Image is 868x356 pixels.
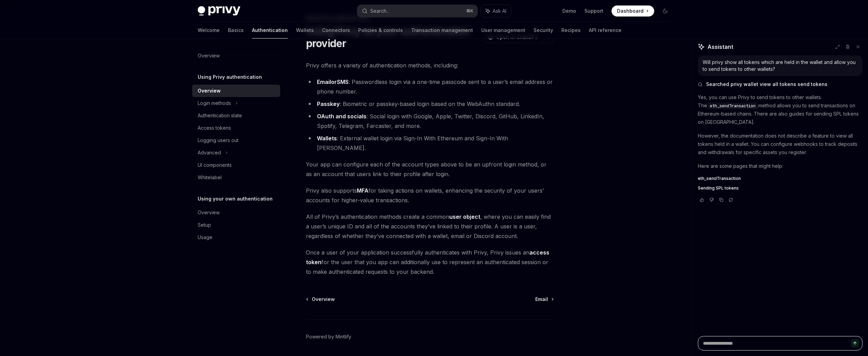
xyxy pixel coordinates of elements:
h5: Using Privy authentication [198,73,262,81]
div: Authentication state [198,111,242,120]
a: Whitelabel [192,171,280,184]
span: Privy also supports for taking actions on wallets, enhancing the security of your users’ accounts... [306,186,554,205]
a: Email [535,296,553,303]
div: Overview [198,52,220,60]
div: Overview [198,208,220,217]
span: All of Privy’s authentication methods create a common , where you can easily find a user’s unique... [306,212,554,241]
p: However, the documentation does not describe a feature to view all tokens held in a wallet. You c... [698,132,862,157]
span: Once a user of your application successfully authenticates with Privy, Privy issues an for the us... [306,248,554,277]
a: Passkey [317,100,340,108]
a: Overview [192,50,280,62]
a: Authentication state [192,109,280,122]
a: SMS [337,78,349,86]
a: Security [534,22,553,39]
li: : Biometric or passkey-based login based on the WebAuthn standard. [306,99,554,109]
div: Setup [198,221,211,229]
span: Email [535,296,548,303]
div: Access tokens [198,124,231,132]
a: Basics [228,22,244,39]
a: Powered by Mintlify [306,333,351,340]
button: Toggle dark mode [660,6,671,17]
span: Privy offers a variety of authentication methods, including: [306,61,554,70]
li: : Social login with Google, Apple, Twitter, Discord, GitHub, LinkedIn, Spotify, Telegram, Farcast... [306,111,554,131]
a: API reference [589,22,622,39]
a: MFA [357,187,369,194]
span: Overview [312,296,335,303]
a: Overview [307,296,335,303]
a: Welcome [198,22,220,39]
a: Setup [192,219,280,231]
a: Support [584,8,603,14]
a: Transaction management [411,22,473,39]
a: Overview [192,85,280,97]
div: Search... [370,7,389,15]
a: Usage [192,231,280,244]
div: Will privy show all tokens which are held in the wallet and allow you to send tokens to other wal... [703,59,858,73]
div: UI components [198,161,232,169]
li: : External wallet login via Sign-In With Ethereum and Sign-In With [PERSON_NAME]. [306,133,554,153]
button: Ask AI [481,5,511,17]
a: Recipes [561,22,581,39]
button: Search...⌘K [357,5,477,17]
a: Email [317,78,331,86]
span: eth_sendTransaction [710,103,756,109]
div: Login methods [198,99,231,107]
a: Sending SPL tokens [698,185,862,191]
button: Searched privy wallet view all tokens send tokens [698,81,862,88]
span: Assistant [707,43,733,51]
p: Yes, you can use Privy to send tokens to other wallets. The method allows you to send transaction... [698,93,862,126]
div: Whitelabel [198,173,222,182]
p: Here are some pages that might help: [698,162,862,170]
button: Send message [851,339,859,347]
span: Ask AI [493,8,506,14]
span: Searched privy wallet view all tokens send tokens [706,81,827,88]
div: Advanced [198,149,221,157]
img: dark logo [198,6,240,16]
a: Access tokens [192,122,280,134]
span: Your app can configure each of the account types above to be an upfront login method, or as an ac... [306,160,554,179]
span: eth_sendTransaction [698,176,741,181]
div: Overview [198,87,221,95]
a: Wallets [296,22,314,39]
h5: Using your own authentication [198,195,273,203]
div: Usage [198,233,212,241]
a: UI components [192,159,280,171]
strong: or [317,78,349,86]
span: ⌘ K [466,8,473,14]
a: eth_sendTransaction [698,176,862,181]
a: Dashboard [612,6,654,17]
a: OAuth and socials [317,113,366,120]
a: Authentication [252,22,288,39]
li: : Passwordless login via a one-time passcode sent to a user’s email address or phone number. [306,77,554,96]
span: Dashboard [617,8,644,14]
a: Logging users out [192,134,280,147]
a: Policies & controls [358,22,403,39]
span: Sending SPL tokens [698,185,739,191]
a: Demo [562,8,576,14]
a: Wallets [317,135,337,142]
a: User management [481,22,525,39]
a: user object [449,213,480,220]
a: Connectors [322,22,350,39]
div: Logging users out [198,136,239,144]
a: Overview [192,206,280,219]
